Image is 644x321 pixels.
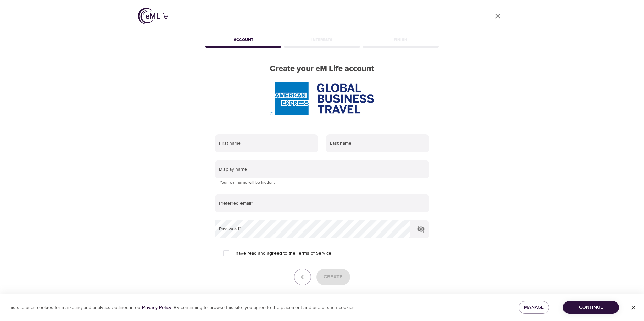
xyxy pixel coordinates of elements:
[563,301,619,314] button: Continue
[204,64,440,74] h2: Create your eM Life account
[524,303,544,312] span: Manage
[220,179,424,186] p: Your real name will be hidden.
[297,250,331,257] a: Terms of Service
[142,305,171,311] a: Privacy Policy
[568,303,614,312] span: Continue
[138,8,168,24] img: logo
[270,82,374,115] img: AmEx%20GBT%20logo.png
[233,250,331,257] span: I have read and agreed to the
[519,301,549,314] button: Manage
[490,8,506,24] a: close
